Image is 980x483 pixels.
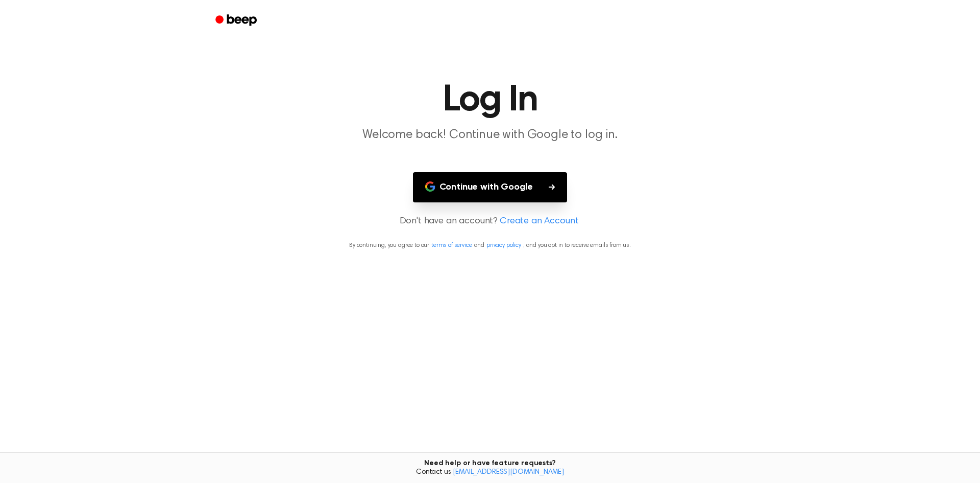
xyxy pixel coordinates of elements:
h1: Log In [229,82,751,119]
span: Contact us [6,468,974,477]
a: Create an Account [500,215,578,228]
p: Don't have an account? [12,215,968,228]
a: [EMAIL_ADDRESS][DOMAIN_NAME] [453,469,564,476]
a: privacy policy [486,242,521,248]
a: terms of service [431,242,472,248]
p: Welcome back! Continue with Google to log in. [294,127,686,144]
p: By continuing, you agree to our and , and you opt in to receive emails from us. [12,241,968,250]
a: Beep [208,11,266,31]
button: Continue with Google [413,172,568,202]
